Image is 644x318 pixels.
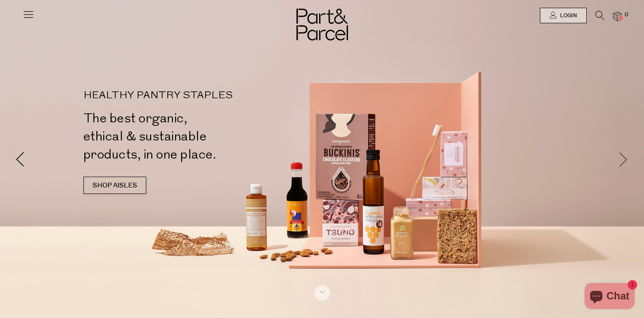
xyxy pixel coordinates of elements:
inbox-online-store-chat: Shopify online store chat [582,283,637,311]
span: 0 [622,11,630,19]
a: 0 [613,12,622,21]
a: Login [540,8,587,23]
h2: The best organic, ethical & sustainable products, in one place. [83,109,326,164]
img: Part&Parcel [296,9,348,41]
a: SHOP AISLES [83,177,146,194]
span: Login [558,12,577,19]
p: HEALTHY PANTRY STAPLES [83,90,326,101]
